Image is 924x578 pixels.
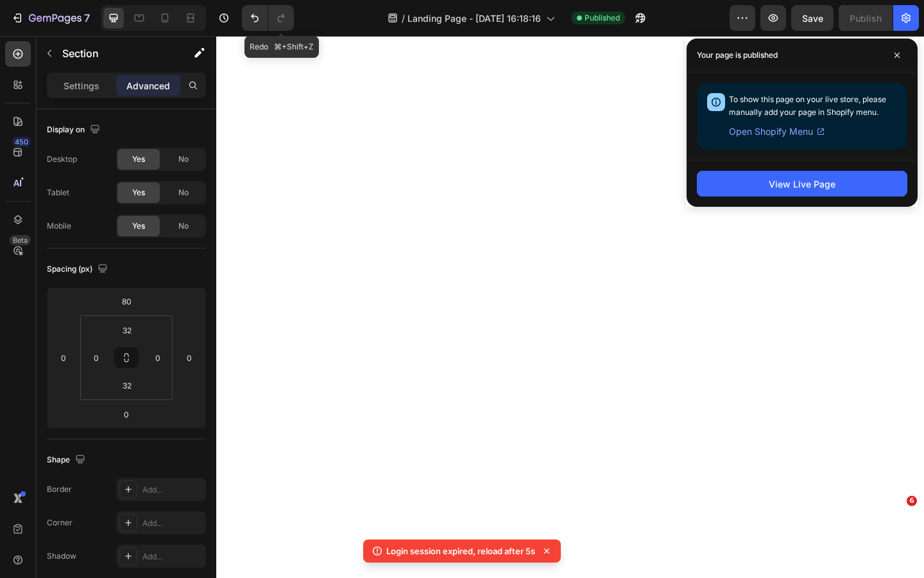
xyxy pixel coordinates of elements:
[178,153,189,165] span: No
[791,5,834,31] button: Save
[114,320,140,340] input: 2xl
[178,220,189,232] span: No
[47,121,103,139] div: Display on
[87,348,106,367] input: 0px
[114,405,139,424] input: 0
[47,517,73,529] div: Corner
[47,187,69,198] div: Tablet
[47,550,76,562] div: Shadow
[10,235,31,245] div: Beta
[54,348,73,367] input: 0
[907,496,917,506] span: 6
[64,79,99,92] p: Settings
[407,12,541,25] span: Landing Page - [DATE] 16:18:16
[880,515,911,546] iframe: Intercom live chat
[850,12,882,25] div: Publish
[839,5,893,31] button: Publish
[132,220,145,232] span: Yes
[132,187,145,198] span: Yes
[142,551,203,563] div: Add...
[802,13,823,24] span: Save
[386,545,535,557] p: Login session expired, reload after 5s
[47,451,88,469] div: Shape
[62,46,167,61] p: Section
[729,94,886,117] span: To show this page on your live store, please manually add your page in Shopify menu.
[126,79,170,92] p: Advanced
[142,484,203,496] div: Add...
[114,376,140,395] input: 2xl
[132,153,145,165] span: Yes
[697,171,907,197] button: View Live Page
[180,348,199,367] input: 0
[769,177,835,191] div: View Live Page
[47,261,110,278] div: Spacing (px)
[585,12,620,24] span: Published
[216,36,924,578] iframe: Design area
[47,484,72,495] div: Border
[114,292,139,311] input: 80
[729,124,813,139] span: Open Shopify Menu
[697,49,778,62] p: Your page is published
[47,153,77,165] div: Desktop
[12,137,31,147] div: 450
[84,10,90,26] p: 7
[47,220,71,232] div: Mobile
[142,518,203,529] div: Add...
[402,12,405,25] span: /
[5,5,96,31] button: 7
[242,5,294,31] div: Undo/Redo
[148,348,167,367] input: 0px
[178,187,189,198] span: No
